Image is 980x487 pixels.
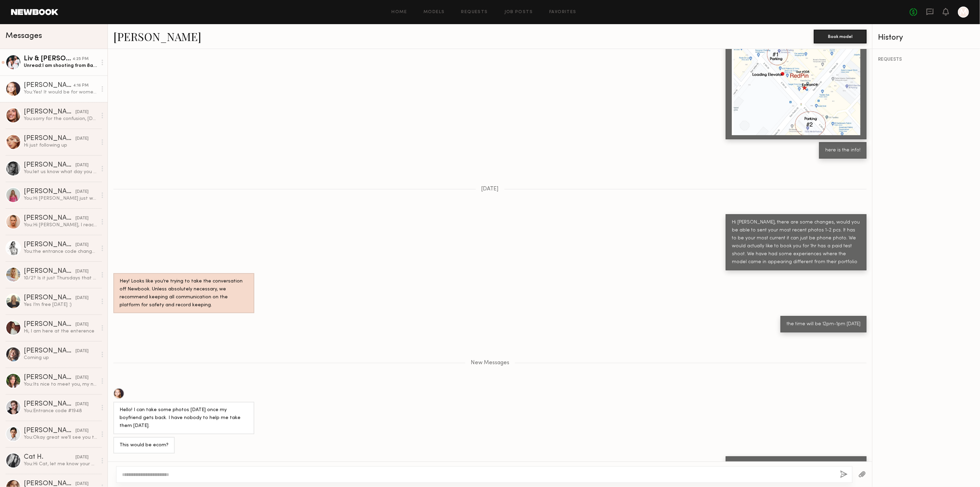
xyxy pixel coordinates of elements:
div: [PERSON_NAME] [24,348,75,355]
div: [PERSON_NAME] [24,427,75,434]
div: [DATE] [75,136,89,142]
div: This would be ecom? [120,441,169,449]
div: Hey! Looks like you’re trying to take the conversation off Newbook. Unless absolutely necessary, ... [120,278,248,309]
div: [DATE] [75,321,89,328]
a: Book model [814,33,867,39]
div: [PERSON_NAME] [24,188,75,195]
div: Hi [PERSON_NAME], there are some changes, would you be able to sent your most recent photos 1-2 p... [732,219,860,266]
div: [DATE] [75,375,89,381]
div: [DATE] [75,215,89,222]
div: [DATE] [75,242,89,248]
div: [DATE] [75,295,89,301]
div: You: the entrance code changed so please use this 1982# [24,248,97,255]
div: 4:16 PM [73,82,89,89]
a: Home [392,10,407,14]
div: You: Yes! It would be for women's ecomm, if you can come with natural straight hair and make up t... [24,89,97,96]
div: You: let us know what day you will be in LA OCT and we will plan a schedule for you [24,169,97,175]
div: [PERSON_NAME] [24,268,75,275]
div: Cat H. [24,454,75,461]
div: [PERSON_NAME] [24,374,75,381]
div: [PERSON_NAME] [24,321,75,328]
a: M [958,7,969,18]
div: [DATE] [75,348,89,355]
div: [PERSON_NAME] [24,215,75,222]
div: [DATE] [75,268,89,275]
div: Unread: I am shooting from 8am-6pm on the 23rd. Would you happen to be available that [DATE] [24,62,97,69]
a: [PERSON_NAME] [113,29,201,44]
div: Liv & [PERSON_NAME] [24,56,72,62]
span: New Messages [471,360,509,366]
div: [DATE] [75,109,89,116]
a: Job Posts [504,10,533,14]
span: Messages [6,32,42,40]
div: You: Hi Cat, let me know your availability [24,461,97,467]
div: You: Its nice to meet you, my name is [PERSON_NAME] and I am the Head Designer at Blue B Collecti... [24,381,97,388]
div: History [878,34,974,42]
div: [PERSON_NAME] [24,135,75,142]
div: here is the info! [825,147,860,155]
div: [PERSON_NAME] [24,295,75,301]
div: [PERSON_NAME] [24,109,75,116]
div: [DATE] [75,189,89,195]
div: [DATE] [75,401,89,408]
div: Hello! I can take some photos [DATE] once my boyfriend gets back. I have nobody to help me take t... [120,406,248,430]
a: Models [423,10,445,14]
div: Hi, I am here at the enterence [24,328,97,335]
div: 4:25 PM [72,56,89,62]
div: REQUESTS [878,57,974,62]
div: the time will be 12pm-1pm [DATE] [787,320,860,328]
div: [DATE] [75,454,89,461]
div: [PERSON_NAME] [24,241,75,248]
div: You: Hi [PERSON_NAME], I reached back a month back and just wanted to reach out to you again. [24,222,97,228]
div: [PERSON_NAME] [24,82,73,89]
div: [DATE] [75,162,89,169]
div: [DATE] [75,428,89,434]
div: You: Okay great we'll see you then [24,434,97,441]
div: You: Entrance code #1948 [24,408,97,414]
a: Favorites [549,10,576,14]
span: [DATE] [481,186,499,192]
button: Book model [814,30,867,43]
div: [PERSON_NAME] [24,162,75,169]
div: Hi just following up [24,142,97,149]
div: [PERSON_NAME] [24,401,75,408]
div: Yes I’m free [DATE] :) [24,301,97,308]
div: 10/2? Is it just Thursdays that you have available? If so would the 9th or 16th work? [24,275,97,281]
a: Requests [461,10,488,14]
div: Yes! It would be for women's ecomm, if you can come with natural straight hair and make up that w... [732,461,860,485]
div: You: sorry for the confusion, [DATE] 12pm-1pm (1hr) [24,116,97,122]
div: Coming up [24,355,97,361]
div: You: Hi [PERSON_NAME] just wanted to follow up back with you! [24,195,97,202]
